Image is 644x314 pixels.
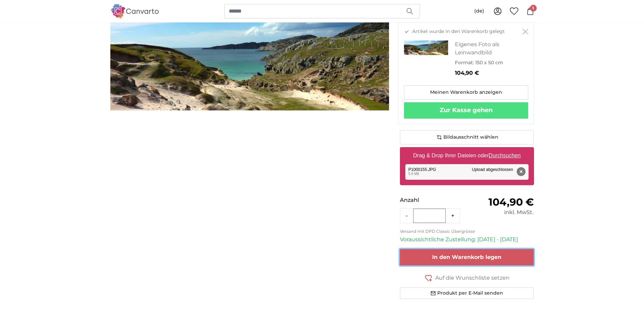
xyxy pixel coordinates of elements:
span: 150 x 50 cm [475,59,503,66]
p: 104,90 € [455,69,523,77]
img: Canvarto [110,4,159,18]
span: Bildausschnitt wählen [443,134,498,141]
p: Versand mit DPD Classic Übergrösse [400,229,534,234]
u: Durchsuchen [489,153,520,158]
img: personalised-canvas-print [110,17,389,110]
button: (de) [469,5,490,17]
span: Format: [455,59,474,66]
button: In den Warenkorb legen [400,249,534,265]
p: Voraussichtliche Zustellung: [DATE] - [DATE] [400,235,534,244]
button: + [446,209,460,223]
p: Anzahl [400,196,467,204]
div: inkl. MwSt. [467,208,534,216]
span: 1 [530,5,537,12]
span: Artikel wurde in den Warenkorb gelegt [412,28,505,35]
button: Schließen [522,28,528,35]
button: - [400,209,413,223]
h3: Eigenes Foto als Leinwandbild [455,40,523,57]
div: Artikel wurde in den Warenkorb gelegt [398,22,534,124]
span: Auf die Wunschliste setzen [435,274,510,282]
div: 1 of 1 [110,17,389,110]
a: Meinen Warenkorb anzeigen [404,85,528,100]
button: Auf die Wunschliste setzen [400,274,534,282]
img: personalised-canvas-print [404,40,448,55]
span: In den Warenkorb legen [432,254,501,260]
button: Bildausschnitt wählen [400,130,534,144]
button: Zur Kasse gehen [404,102,528,119]
button: Produkt per E-Mail senden [400,287,534,299]
label: Drag & Drop Ihrer Dateien oder [410,149,523,162]
span: 104,90 € [489,196,534,208]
